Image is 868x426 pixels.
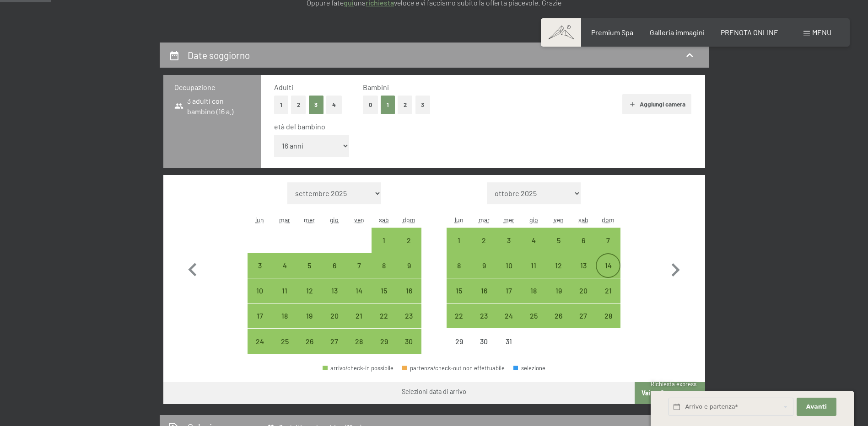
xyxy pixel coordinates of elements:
[521,278,546,303] div: arrivo/check-in possibile
[447,278,471,303] div: Mon Dec 15 2025
[572,237,595,260] div: 6
[298,262,321,285] div: 5
[472,278,496,303] div: Tue Dec 16 2025
[578,216,588,224] abbr: sabato
[322,253,347,278] div: Thu Nov 06 2025
[322,304,347,328] div: Thu Nov 20 2025
[323,287,346,310] div: 13
[596,304,620,328] div: Sun Dec 28 2025
[497,287,520,310] div: 17
[521,253,546,278] div: arrivo/check-in possibile
[497,312,520,335] div: 24
[472,329,496,353] div: Tue Dec 30 2025
[472,329,496,353] div: arrivo/check-in non effettuabile
[323,312,346,335] div: 20
[272,278,297,303] div: arrivo/check-in possibile
[279,216,290,224] abbr: martedì
[297,329,322,353] div: Wed Nov 26 2025
[496,304,521,328] div: Wed Dec 24 2025
[447,304,471,328] div: Mon Dec 22 2025
[396,304,421,328] div: arrivo/check-in possibile
[546,228,571,252] div: arrivo/check-in possibile
[496,278,521,303] div: Wed Dec 17 2025
[571,228,596,252] div: Sat Dec 06 2025
[521,278,546,303] div: Thu Dec 18 2025
[347,253,372,278] div: Fri Nov 07 2025
[248,278,272,303] div: Mon Nov 10 2025
[273,262,296,285] div: 4
[248,312,271,335] div: 17
[323,262,346,285] div: 6
[396,278,421,303] div: Sun Nov 16 2025
[397,262,420,285] div: 9
[597,262,620,285] div: 14
[322,329,347,353] div: arrivo/check-in possibile
[496,304,521,328] div: arrivo/check-in possibile
[597,287,620,310] div: 21
[322,278,347,303] div: arrivo/check-in possibile
[372,329,396,353] div: arrivo/check-in possibile
[348,287,371,310] div: 14
[274,122,685,132] div: età del bambino
[447,262,470,285] div: 8
[348,262,371,285] div: 7
[546,253,571,278] div: arrivo/check-in possibile
[372,253,396,278] div: arrivo/check-in possibile
[248,304,272,328] div: Mon Nov 17 2025
[272,253,297,278] div: arrivo/check-in possibile
[397,287,420,310] div: 16
[596,278,620,303] div: Sun Dec 21 2025
[447,278,471,303] div: arrivo/check-in possibile
[479,216,490,224] abbr: martedì
[347,278,372,303] div: arrivo/check-in possibile
[298,312,321,335] div: 19
[297,304,322,328] div: arrivo/check-in possibile
[571,228,596,252] div: arrivo/check-in possibile
[248,262,271,285] div: 3
[297,329,322,353] div: arrivo/check-in possibile
[297,278,322,303] div: Wed Nov 12 2025
[721,28,778,37] a: PRENOTA ONLINE
[274,96,288,114] button: 1
[597,237,620,260] div: 7
[248,253,272,278] div: Mon Nov 03 2025
[472,304,496,328] div: arrivo/check-in possibile
[396,329,421,353] div: arrivo/check-in possibile
[503,216,514,224] abbr: mercoledì
[396,253,421,278] div: Sun Nov 09 2025
[297,304,322,328] div: Wed Nov 19 2025
[396,329,421,353] div: Sun Nov 30 2025
[372,253,396,278] div: Sat Nov 08 2025
[347,304,372,328] div: Fri Nov 21 2025
[363,96,378,114] button: 0
[396,278,421,303] div: arrivo/check-in possibile
[415,96,431,114] button: 3
[472,304,496,328] div: Tue Dec 23 2025
[248,329,272,353] div: arrivo/check-in possibile
[806,403,827,411] span: Avanti
[272,304,297,328] div: arrivo/check-in possibile
[322,304,347,328] div: arrivo/check-in possibile
[179,182,206,354] button: Mese precedente
[496,253,521,278] div: arrivo/check-in possibile
[547,287,570,310] div: 19
[473,312,496,335] div: 23
[363,83,389,91] span: Bambini
[571,304,596,328] div: Sat Dec 27 2025
[546,278,571,303] div: arrivo/check-in possibile
[496,278,521,303] div: arrivo/check-in possibile
[513,365,545,371] div: selezione
[398,96,413,114] button: 2
[546,253,571,278] div: Fri Dec 12 2025
[372,278,396,303] div: arrivo/check-in possibile
[372,312,395,335] div: 22
[330,216,339,224] abbr: giovedì
[497,237,520,260] div: 3
[348,312,371,335] div: 21
[348,338,371,361] div: 28
[372,304,396,328] div: arrivo/check-in possibile
[797,398,836,416] button: Avanti
[447,338,470,361] div: 29
[447,329,471,353] div: arrivo/check-in non effettuabile
[397,338,420,361] div: 30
